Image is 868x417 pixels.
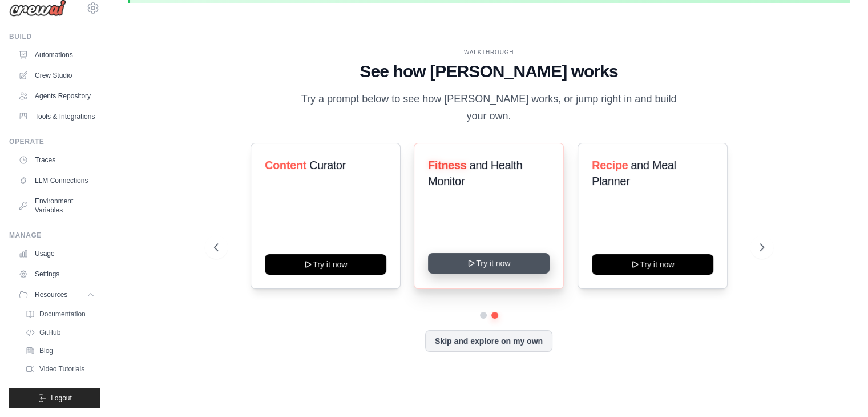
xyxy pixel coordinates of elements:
a: Environment Variables [14,192,100,219]
a: Usage [14,244,100,263]
button: Try it now [428,253,550,274]
a: Settings [14,265,100,283]
h1: See how [PERSON_NAME] works [214,61,764,82]
button: Resources [14,286,100,304]
span: Content [265,159,306,171]
a: Crew Studio [14,66,100,85]
span: Resources [35,290,67,299]
button: Try it now [592,254,713,275]
div: Build [9,32,100,41]
span: Logout [51,394,72,403]
div: Manage [9,231,100,240]
a: Blog [21,343,100,359]
a: Documentation [21,306,100,322]
a: LLM Connections [14,171,100,190]
p: Try a prompt below to see how [PERSON_NAME] works, or jump right in and build your own. [297,91,681,125]
span: Documentation [39,310,86,319]
span: Recipe [592,159,628,171]
span: GitHub [39,328,60,337]
span: Blog [39,346,53,355]
div: Operate [9,137,100,146]
a: Agents Repository [14,87,100,105]
span: and Meal Planner [592,159,676,187]
span: and Health Monitor [428,159,522,187]
div: WALKTHROUGH [214,48,764,57]
a: Tools & Integrations [14,107,100,126]
a: Video Tutorials [21,361,100,377]
span: Video Tutorials [39,364,84,374]
button: Logout [9,388,100,408]
span: Curator [309,159,345,171]
span: Fitness [428,159,466,171]
a: GitHub [21,324,100,340]
button: Try it now [265,254,386,275]
a: Traces [14,151,100,169]
a: Automations [14,46,100,64]
button: Skip and explore on my own [425,330,552,352]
